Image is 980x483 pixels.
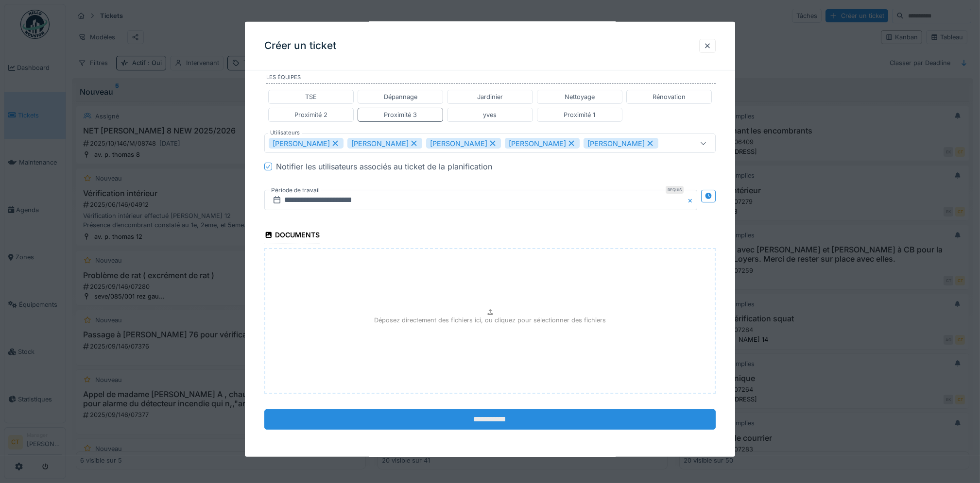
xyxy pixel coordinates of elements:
label: Période de travail [270,185,321,196]
div: Proximité 3 [384,110,417,119]
div: Dépannage [384,92,417,101]
div: Nettoyage [565,92,595,101]
label: Les équipes [266,73,716,84]
label: Utilisateurs [268,129,302,137]
div: yves [483,110,497,119]
div: Rénovation [653,92,686,101]
div: [PERSON_NAME] [347,138,422,149]
div: Proximité 2 [294,110,327,119]
div: [PERSON_NAME] [269,138,344,149]
div: Notifier les utilisateurs associés au ticket de la planification [276,161,492,172]
div: [PERSON_NAME] [426,138,501,149]
div: [PERSON_NAME] [584,138,658,149]
div: Jardinier [477,92,503,101]
div: Requis [666,186,684,194]
h3: Créer un ticket [264,40,336,52]
div: TSE [305,92,317,101]
div: Proximité 1 [564,110,595,119]
button: Close [687,190,697,210]
p: Déposez directement des fichiers ici, ou cliquez pour sélectionner des fichiers [374,316,606,325]
div: [PERSON_NAME] [505,138,580,149]
div: Documents [264,228,320,244]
